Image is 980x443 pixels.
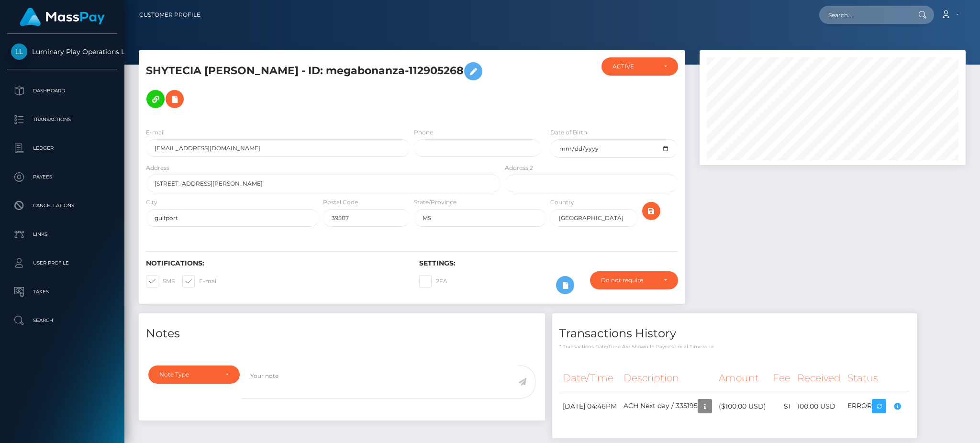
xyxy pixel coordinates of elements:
th: Amount [715,365,769,391]
input: Search... [819,6,909,24]
h4: Transactions History [559,325,910,342]
div: Note Type [159,371,218,378]
label: SMS [146,275,175,288]
div: ACTIVE [612,63,656,70]
p: Search [11,313,113,328]
p: Dashboard [11,84,113,98]
a: Ledger [7,136,117,160]
label: Address 2 [505,164,533,172]
th: Received [794,365,844,391]
a: Links [7,222,117,246]
h6: Settings: [419,259,678,267]
button: Note Type [148,365,240,384]
td: 100.00 USD [794,391,844,421]
button: Do not require [590,271,678,289]
p: Ledger [11,141,113,155]
a: Payees [7,165,117,189]
p: Links [11,227,113,242]
a: Cancellations [7,194,117,218]
p: Transactions [11,112,113,127]
h5: SHYTECIA [PERSON_NAME] - ID: megabonanza-112905268 [146,57,496,113]
p: Payees [11,170,113,184]
td: ERROR [844,391,910,421]
a: Customer Profile [139,5,200,25]
h6: Notifications: [146,259,405,267]
label: Phone [414,128,433,137]
a: Taxes [7,280,117,304]
label: E-mail [146,128,165,137]
p: User Profile [11,256,113,270]
p: Cancellations [11,199,113,213]
img: MassPay Logo [20,8,105,26]
label: City [146,198,157,207]
label: 2FA [419,275,447,288]
th: Date/Time [559,365,620,391]
th: Fee [769,365,794,391]
p: Taxes [11,285,113,299]
td: $1 [769,391,794,421]
label: Address [146,164,169,172]
td: ($100.00 USD) [715,391,769,421]
a: User Profile [7,251,117,275]
th: Status [844,365,910,391]
label: Date of Birth [550,128,587,137]
h4: Notes [146,325,538,342]
button: ACTIVE [601,57,678,76]
a: Dashboard [7,79,117,103]
td: ACH Next day / 335195 [620,391,715,421]
label: E-mail [182,275,218,288]
th: Description [620,365,715,391]
label: Postal Code [323,198,358,207]
img: Luminary Play Operations Limited [11,44,27,60]
a: Search [7,309,117,332]
td: [DATE] 04:46PM [559,391,620,421]
span: Luminary Play Operations Limited [7,47,117,56]
p: * Transactions date/time are shown in payee's local timezone [559,343,910,350]
div: Do not require [601,277,656,284]
a: Transactions [7,108,117,132]
label: State/Province [414,198,457,207]
label: Country [550,198,574,207]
